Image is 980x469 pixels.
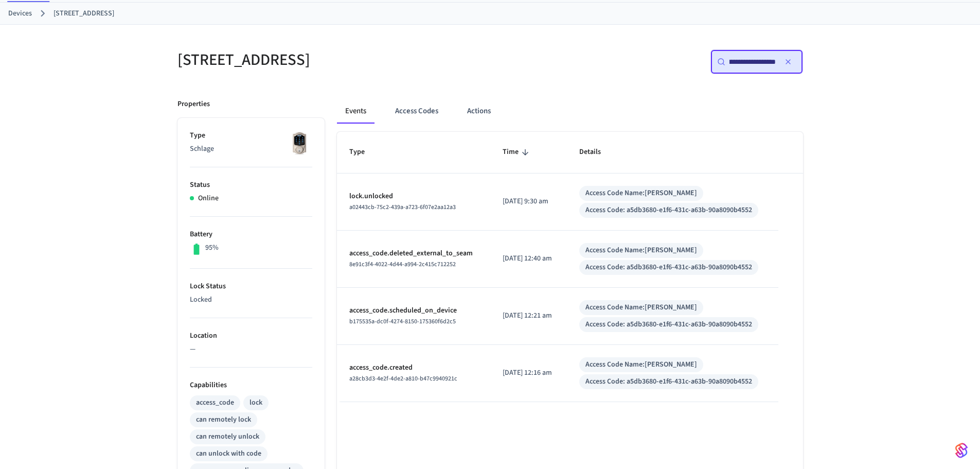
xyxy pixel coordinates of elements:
[585,319,752,330] div: Access Code: a5db3680-e1f6-431c-a63b-90a8090b4552
[585,245,697,256] div: Access Code Name: [PERSON_NAME]
[190,344,312,355] p: —
[190,294,312,305] p: Locked
[585,262,752,273] div: Access Code: a5db3680-e1f6-431c-a63b-90a8090b4552
[585,376,752,387] div: Access Code: a5db3680-e1f6-431c-a63b-90a8090b4552
[190,144,312,154] p: Schlage
[54,8,114,19] a: [STREET_ADDRESS]
[387,99,447,124] button: Access Codes
[503,253,555,264] p: [DATE] 12:40 am
[287,130,312,156] img: Schlage Sense Smart Deadbolt with Camelot Trim, Front
[503,196,555,207] p: [DATE] 9:30 am
[177,49,484,71] h5: [STREET_ADDRESS]
[585,359,697,370] div: Access Code Name: [PERSON_NAME]
[337,99,803,124] div: ant example
[190,281,312,292] p: Lock Status
[337,99,375,124] button: Events
[198,193,219,204] p: Online
[349,362,478,373] p: access_code.created
[190,380,312,391] p: Capabilities
[177,99,210,110] p: Properties
[190,130,312,141] p: Type
[190,229,312,240] p: Battery
[349,144,378,160] span: Type
[196,414,251,425] div: can remotely lock
[585,205,752,216] div: Access Code: a5db3680-e1f6-431c-a63b-90a8090b4552
[349,374,457,383] span: a28cb3d3-4e2f-4de2-a810-b47c9940921c
[8,8,32,19] a: Devices
[196,448,261,459] div: can unlock with code
[196,431,259,442] div: can remotely unlock
[196,397,234,408] div: access_code
[349,317,456,326] span: b175535a-dc0f-4274-8150-175360f6d2c5
[349,260,456,269] span: 8e91c3f4-4022-4d44-a994-2c415c712252
[205,242,219,253] p: 95%
[250,397,262,408] div: lock
[337,132,803,402] table: sticky table
[503,144,532,160] span: Time
[503,310,555,321] p: [DATE] 12:21 am
[349,203,456,212] span: a02443cb-75c2-439a-a723-6f07e2aa12a3
[349,248,478,259] p: access_code.deleted_external_to_seam
[579,144,614,160] span: Details
[459,99,499,124] button: Actions
[503,368,555,378] p: [DATE] 12:16 am
[349,305,478,316] p: access_code.scheduled_on_device
[585,188,697,199] div: Access Code Name: [PERSON_NAME]
[349,191,478,202] p: lock.unlocked
[190,180,312,190] p: Status
[955,442,968,459] img: SeamLogoGradient.69752ec5.svg
[585,302,697,313] div: Access Code Name: [PERSON_NAME]
[190,331,312,341] p: Location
